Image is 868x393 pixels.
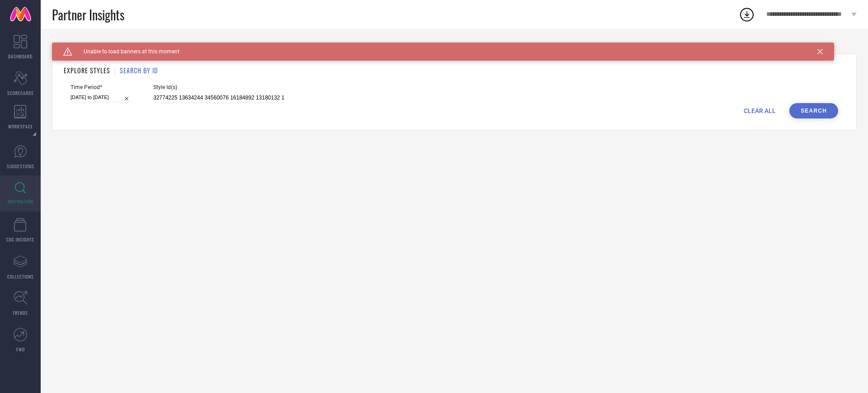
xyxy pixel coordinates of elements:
[7,90,34,96] span: SCORECARDS
[8,198,33,205] span: INSPIRATION
[13,309,28,316] span: TRENDS
[71,84,133,90] span: Time Period*
[744,107,776,114] span: CLEAR ALL
[739,6,755,23] div: Open download list
[153,93,284,103] input: Enter comma separated style ids e.g. 12345, 67890
[153,84,284,90] span: Style Id(s)
[71,93,133,102] input: Select time period
[52,5,124,24] span: Partner Insights
[52,43,857,49] div: Back TO Dashboard
[7,273,34,280] span: COLLECTIONS
[72,48,179,55] span: Unable to load banners at this moment
[789,103,838,118] button: Search
[8,123,33,130] span: WORKSPACE
[6,236,34,243] span: CDC INSIGHTS
[16,346,25,353] span: FWD
[64,66,110,75] h1: EXPLORE STYLES
[120,66,158,75] h1: SEARCH BY ID
[8,53,33,60] span: DASHBOARD
[7,163,34,170] span: SUGGESTIONS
